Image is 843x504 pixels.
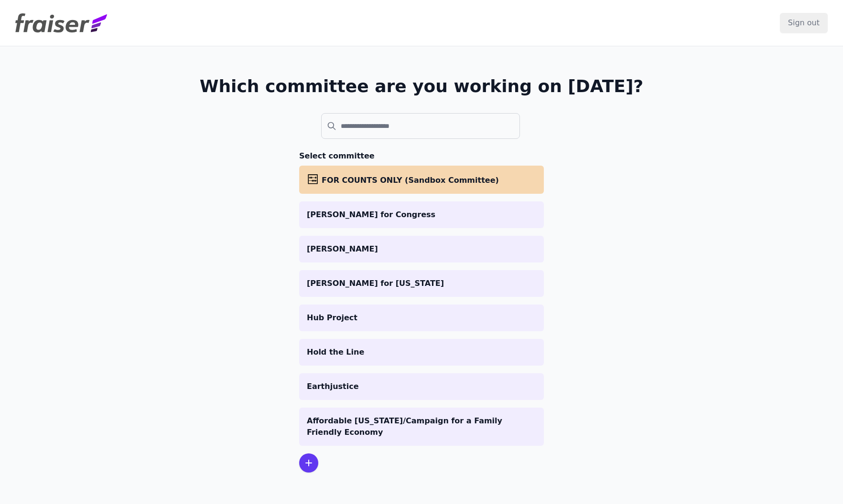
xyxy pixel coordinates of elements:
h3: Select committee [299,150,544,162]
p: Hub Project [307,312,536,324]
p: Affordable [US_STATE]/Campaign for a Family Friendly Economy [307,415,536,438]
a: Hold the Line [299,339,544,366]
a: [PERSON_NAME] for Congress [299,201,544,228]
span: FOR COUNTS ONLY (Sandbox Committee) [322,176,499,185]
h1: Which committee are you working on [DATE]? [200,77,644,96]
p: Hold the Line [307,346,536,358]
p: [PERSON_NAME] for [US_STATE] [307,278,536,289]
a: Hub Project [299,304,544,331]
p: [PERSON_NAME] [307,243,536,255]
img: Fraiser Logo [15,13,107,32]
a: Affordable [US_STATE]/Campaign for a Family Friendly Economy [299,408,544,446]
a: [PERSON_NAME] [299,236,544,262]
a: FOR COUNTS ONLY (Sandbox Committee) [299,166,544,194]
p: Earthjustice [307,381,536,392]
input: Sign out [780,13,828,33]
a: [PERSON_NAME] for [US_STATE] [299,270,544,297]
a: Earthjustice [299,373,544,400]
p: [PERSON_NAME] for Congress [307,209,536,220]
